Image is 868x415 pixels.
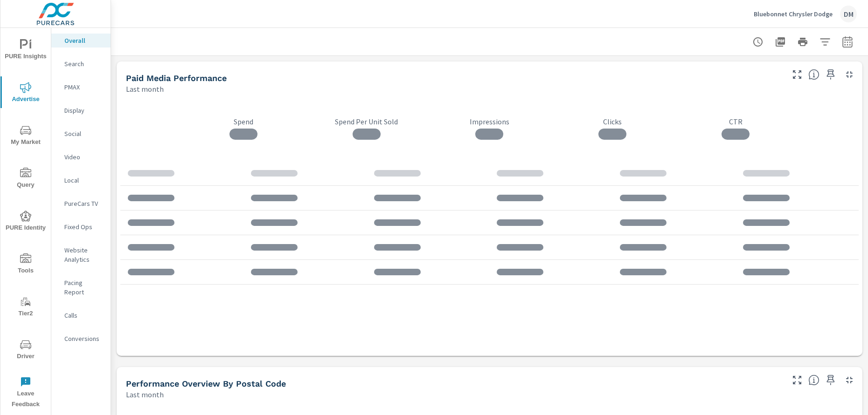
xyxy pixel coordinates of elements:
[126,73,227,83] h5: Paid Media Performance
[51,332,111,346] div: Conversions
[51,150,111,164] div: Video
[51,220,111,234] div: Fixed Ops
[126,379,286,388] h5: Performance Overview By Postal Code
[0,28,51,414] div: nav menu
[3,211,48,233] span: PURE Identity
[3,376,48,410] span: Leave Feedback
[793,33,812,51] button: Print Report
[51,243,111,266] div: Website Analytics
[64,82,103,92] p: PMAX
[840,6,857,22] div: DM
[51,173,111,187] div: Local
[3,253,48,276] span: Tools
[51,57,111,71] div: Search
[674,117,797,126] p: CTR
[126,83,164,95] p: Last month
[823,67,838,82] span: Save this to your personalized report
[64,59,103,68] p: Search
[51,276,111,299] div: Pacing Report
[64,222,103,231] p: Fixed Ops
[64,152,103,162] p: Video
[126,389,164,400] p: Last month
[771,33,790,51] button: "Export Report to PDF"
[64,334,103,343] p: Conversions
[64,106,103,115] p: Display
[754,10,833,18] p: Bluebonnet Chrysler Dodge
[790,67,805,82] button: Make Fullscreen
[823,373,838,388] span: Save this to your personalized report
[64,36,103,45] p: Overall
[182,117,305,126] p: Spend
[305,117,428,126] p: Spend Per Unit Sold
[3,39,48,62] span: PURE Insights
[842,373,857,388] button: Minimize Widget
[51,308,111,322] div: Calls
[428,117,551,126] p: Impressions
[51,80,111,94] div: PMAX
[3,168,48,190] span: Query
[64,245,103,264] p: Website Analytics
[3,82,48,105] span: Advertise
[64,199,103,208] p: PureCars TV
[808,69,819,80] span: Understand performance metrics over the selected time range.
[64,278,103,297] p: Pacing Report
[842,67,857,82] button: Minimize Widget
[51,127,111,141] div: Social
[3,125,48,148] span: My Market
[551,117,674,126] p: Clicks
[64,129,103,138] p: Social
[808,374,819,386] span: Understand performance data by postal code. Individual postal codes can be selected and expanded ...
[838,33,857,51] button: Select Date Range
[3,339,48,362] span: Driver
[3,296,48,319] span: Tier2
[816,33,834,51] button: Apply Filters
[64,311,103,320] p: Calls
[64,176,103,185] p: Local
[51,103,111,117] div: Display
[790,373,805,388] button: Make Fullscreen
[51,197,111,211] div: PureCars TV
[51,34,111,48] div: Overall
